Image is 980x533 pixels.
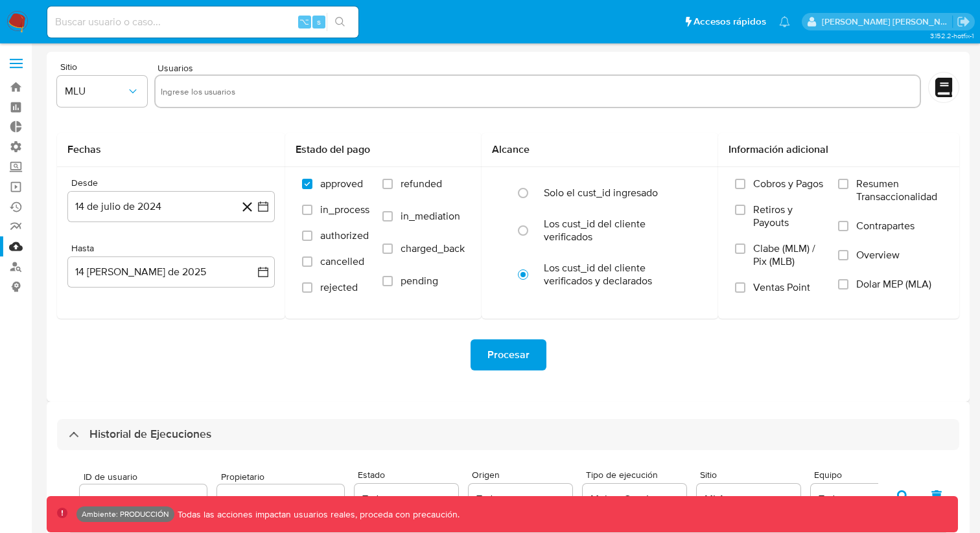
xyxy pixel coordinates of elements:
input: Buscar usuario o caso... [47,14,358,30]
span: Accesos rápidos [694,15,766,28]
a: Salir [957,15,970,28]
p: Todas las acciones impactan usuarios reales, proceda con precaución. [174,508,460,521]
span: s [317,16,321,28]
a: Notificaciones [779,16,790,27]
p: edwin.alonso@mercadolibre.com.co [822,16,953,28]
button: search-icon [327,13,353,31]
p: Ambiente: PRODUCCIÓN [82,512,169,517]
span: ⌥ [299,16,309,28]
